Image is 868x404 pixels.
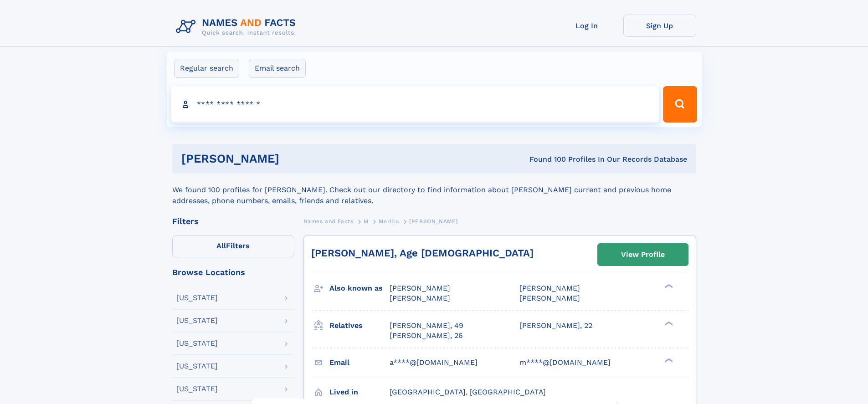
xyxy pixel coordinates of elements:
[621,244,665,265] div: View Profile
[176,340,218,347] div: [US_STATE]
[364,215,369,227] a: M
[404,154,687,164] div: Found 100 Profiles In Our Records Database
[390,331,463,341] a: [PERSON_NAME], 26
[598,244,688,266] a: View Profile
[329,318,390,333] h3: Relatives
[181,153,405,164] h1: [PERSON_NAME]
[663,357,673,363] div: ❯
[390,388,546,396] span: [GEOGRAPHIC_DATA], [GEOGRAPHIC_DATA]
[379,215,399,227] a: Morillo
[303,215,354,227] a: Names and Facts
[379,218,399,225] span: Morillo
[172,268,294,276] div: Browse Locations
[409,218,458,225] span: [PERSON_NAME]
[172,174,696,206] div: We found 100 profiles for [PERSON_NAME]. Check out our directory to find information about [PERSO...
[172,217,294,225] div: Filters
[519,284,580,292] span: [PERSON_NAME]
[663,86,697,123] button: Search Button
[171,86,659,123] input: search input
[519,321,592,331] a: [PERSON_NAME], 22
[519,294,580,302] span: [PERSON_NAME]
[329,281,390,296] h3: Also known as
[663,283,673,289] div: ❯
[176,363,218,370] div: [US_STATE]
[176,294,218,302] div: [US_STATE]
[329,384,390,400] h3: Lived in
[172,235,294,257] label: Filters
[390,284,450,292] span: [PERSON_NAME]
[390,321,463,331] a: [PERSON_NAME], 49
[174,59,239,78] label: Regular search
[176,385,218,393] div: [US_STATE]
[623,15,696,37] a: Sign Up
[550,15,623,37] a: Log In
[663,320,673,326] div: ❯
[329,355,390,370] h3: Email
[364,218,369,225] span: M
[216,241,226,250] span: All
[172,15,303,39] img: Logo Names and Facts
[176,317,218,324] div: [US_STATE]
[390,294,450,302] span: [PERSON_NAME]
[249,59,306,78] label: Email search
[311,247,534,259] a: [PERSON_NAME], Age [DEMOGRAPHIC_DATA]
